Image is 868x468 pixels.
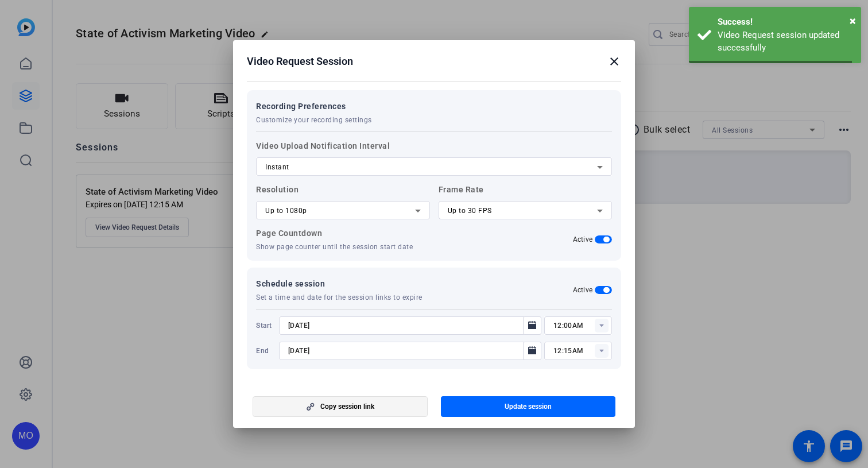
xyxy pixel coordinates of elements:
[288,319,521,332] input: Choose start date
[523,316,541,335] button: Open calendar
[256,99,372,113] span: Recording Preferences
[718,29,852,55] div: Video Request session updated successfully
[256,242,430,252] p: Show page counter until the session start date
[448,207,492,215] span: Up to 30 FPS
[256,346,276,355] span: End
[553,319,612,332] input: Time
[265,163,289,171] span: Instant
[505,402,552,411] span: Update session
[256,277,423,291] span: Schedule session
[441,396,616,417] button: Update session
[247,55,621,68] div: Video Request Session
[256,321,276,330] span: Start
[256,139,612,176] label: Video Upload Notification Interval
[256,293,423,302] span: Set a time and date for the session links to expire
[523,342,541,360] button: Open calendar
[553,344,612,358] input: Time
[256,183,430,219] label: Resolution
[607,55,621,68] mat-icon: close
[718,16,852,29] div: Success!
[850,14,856,28] span: ×
[573,285,593,295] h2: Active
[320,402,374,411] span: Copy session link
[265,207,307,215] span: Up to 1080p
[288,344,521,358] input: Choose expiration date
[256,115,372,125] span: Customize your recording settings
[573,235,593,244] h2: Active
[256,226,430,240] p: Page Countdown
[253,396,428,417] button: Copy session link
[850,12,856,29] button: Close
[439,183,613,219] label: Frame Rate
